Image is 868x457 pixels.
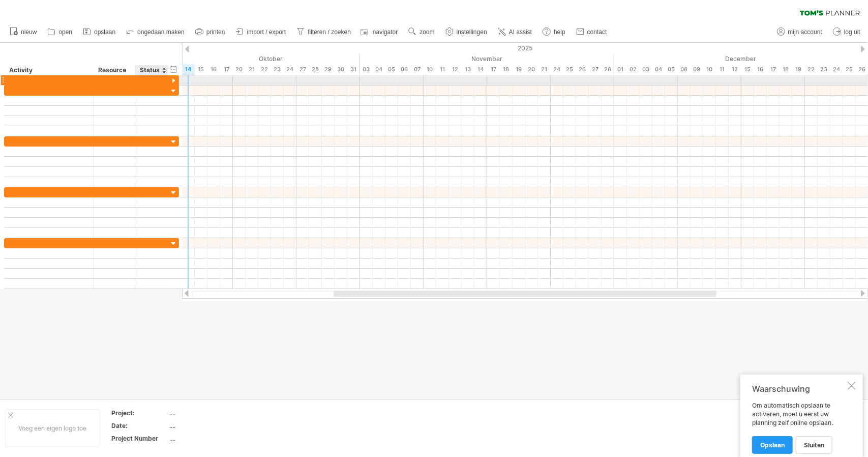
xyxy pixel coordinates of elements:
[193,25,228,39] a: printen
[233,64,246,75] div: maandag, 20 Oktober 2025
[843,64,856,75] div: donderdag, 25 December 2025
[792,64,805,75] div: vrijdag, 19 December 2025
[500,64,513,75] div: dinsdag, 18 November 2025
[80,25,118,39] a: opslaan
[411,64,424,75] div: vrijdag, 7 November 2025
[487,64,500,75] div: maandag, 17 November 2025
[308,28,351,36] span: filteren / zoeken
[284,64,296,75] div: vrijdag, 24 Oktober 2025
[111,409,167,417] div: Project:
[294,25,354,39] a: filteren / zoeken
[830,25,863,39] a: log uit
[5,409,100,447] div: Voeg een eigen logo toe
[7,25,40,39] a: nieuw
[767,64,780,75] div: woensdag, 17 December 2025
[360,53,614,64] div: November 2025
[246,64,258,75] div: dinsdag, 21 Oktober 2025
[474,64,487,75] div: vrijdag, 14 November 2025
[554,28,565,36] span: help
[752,436,793,454] a: Opslaan
[729,64,741,75] div: vrijdag, 12 December 2025
[754,64,767,75] div: dinsdag, 16 December 2025
[752,402,846,453] div: Om automatisch opslaan te activeren, moet u eerst uw planning zelf online opslaan.
[111,421,167,430] div: Date:
[424,64,436,75] div: maandag, 10 November 2025
[207,64,220,75] div: donderdag, 16 Oktober 2025
[322,64,335,75] div: woensdag, 29 Oktober 2025
[509,28,532,36] span: AI assist
[538,64,551,75] div: vrijdag, 21 November 2025
[309,64,322,75] div: dinsdag, 28 Oktober 2025
[774,25,825,39] a: mijn account
[45,25,75,39] a: open
[169,421,255,430] div: ....
[296,64,309,75] div: maandag, 27 Oktober 2025
[124,25,188,39] a: ongedaan maken
[741,64,754,75] div: maandag, 15 December 2025
[703,64,716,75] div: woensdag, 10 December 2025
[373,64,385,75] div: dinsdag, 4 November 2025
[94,28,115,36] span: opslaan
[58,28,72,36] span: open
[462,64,474,75] div: donderdag, 13 November 2025
[844,28,860,36] span: log uit
[513,64,525,75] div: woensdag, 19 November 2025
[788,28,822,36] span: mijn account
[406,25,437,39] a: zoom
[195,64,207,75] div: woensdag, 15 Oktober 2025
[220,64,233,75] div: vrijdag, 17 Oktober 2025
[233,25,289,39] a: import / export
[169,434,255,443] div: ....
[760,441,785,449] span: Opslaan
[258,64,271,75] div: woensdag, 22 Oktober 2025
[373,28,398,36] span: navigator
[804,441,824,449] span: sluiten
[587,28,607,36] span: contact
[525,64,538,75] div: donderdag, 20 November 2025
[665,64,678,75] div: vrijdag, 5 December 2025
[359,25,401,39] a: navigator
[574,25,610,39] a: contact
[627,64,640,75] div: dinsdag, 2 December 2025
[443,25,490,39] a: instellingen
[385,64,398,75] div: woensdag, 5 November 2025
[21,28,37,36] span: nieuw
[652,64,665,75] div: donderdag, 4 December 2025
[449,64,462,75] div: woensdag, 12 November 2025
[691,64,703,75] div: dinsdag, 9 December 2025
[137,28,185,36] span: ongedaan maken
[540,25,568,39] a: help
[796,436,832,454] a: sluiten
[589,64,602,75] div: donderdag, 27 November 2025
[457,28,487,36] span: instellingen
[780,64,792,75] div: donderdag, 18 December 2025
[576,64,589,75] div: woensdag, 26 November 2025
[335,64,347,75] div: donderdag, 30 Oktober 2025
[830,64,843,75] div: woensdag, 24 December 2025
[420,28,434,36] span: zoom
[182,64,195,75] div: dinsdag, 14 Oktober 2025
[247,28,286,36] span: import / export
[271,64,284,75] div: donderdag, 23 Oktober 2025
[602,64,614,75] div: vrijdag, 28 November 2025
[805,64,818,75] div: maandag, 22 December 2025
[716,64,729,75] div: donderdag, 11 December 2025
[9,65,87,75] div: Activity
[98,65,129,75] div: Resource
[68,53,360,64] div: Oktober 2025
[347,64,360,75] div: vrijdag, 31 Oktober 2025
[563,64,576,75] div: dinsdag, 25 November 2025
[169,409,255,417] div: ....
[818,64,830,75] div: dinsdag, 23 December 2025
[436,64,449,75] div: dinsdag, 11 November 2025
[111,434,167,443] div: Project Number
[398,64,411,75] div: donderdag, 6 November 2025
[206,28,225,36] span: printen
[614,64,627,75] div: maandag, 1 December 2025
[752,384,846,394] div: Waarschuwing
[140,65,162,75] div: Status
[495,25,535,39] a: AI assist
[640,64,652,75] div: woensdag, 3 December 2025
[360,64,373,75] div: maandag, 3 November 2025
[551,64,563,75] div: maandag, 24 November 2025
